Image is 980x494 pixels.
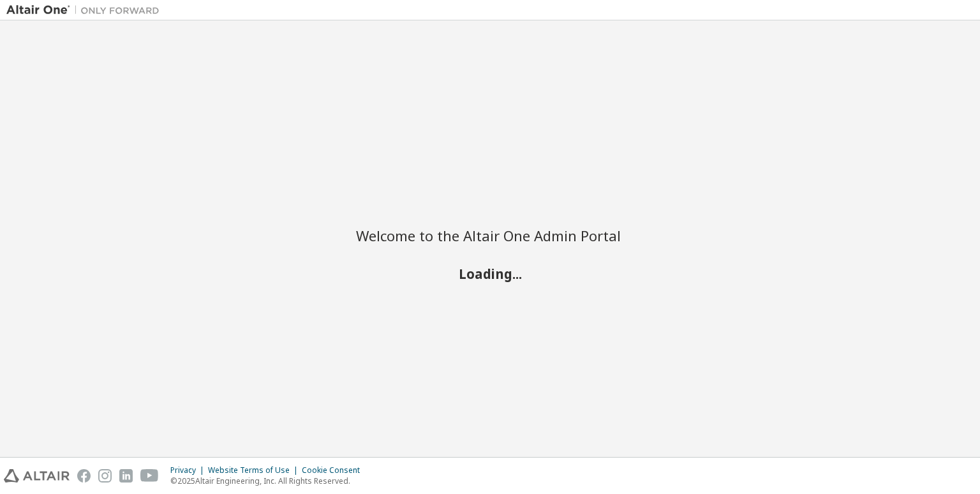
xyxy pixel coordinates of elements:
[4,469,70,483] img: altair_logo.svg
[356,227,624,244] h2: Welcome to the Altair One Admin Portal
[302,465,367,475] div: Cookie Consent
[170,475,367,486] p: © 2025 Altair Engineering, Inc. All Rights Reserved.
[77,469,91,483] img: facebook.svg
[208,465,302,475] div: Website Terms of Use
[170,465,208,475] div: Privacy
[356,266,624,282] h2: Loading...
[140,469,159,483] img: youtube.svg
[119,469,133,483] img: linkedin.svg
[98,469,112,483] img: instagram.svg
[6,4,166,17] img: Altair One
